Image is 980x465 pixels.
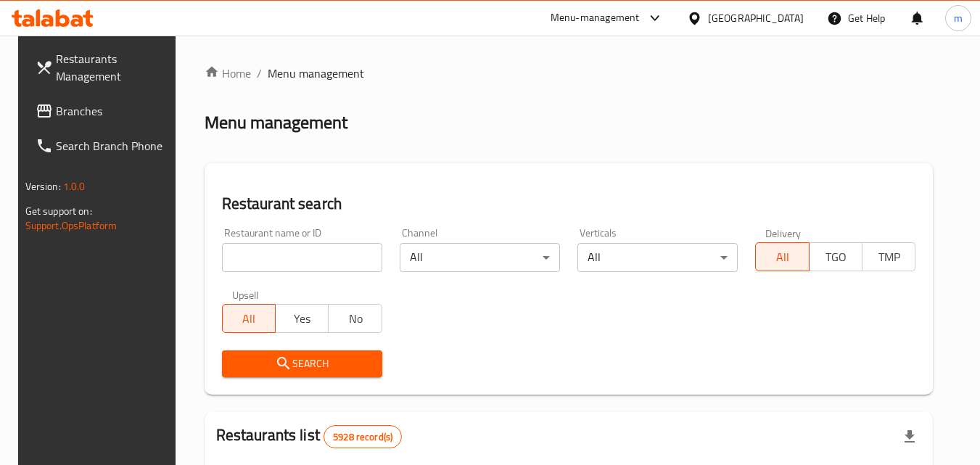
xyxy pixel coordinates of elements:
span: Search Branch Phone [56,137,170,155]
label: Delivery [765,228,802,238]
button: TMP [862,242,915,271]
span: TGO [815,247,857,268]
span: m [954,10,963,26]
div: All [400,243,560,272]
a: Support.OpsPlatform [25,216,118,235]
input: Search for restaurant name or ID.. [222,243,382,272]
button: No [328,304,382,333]
div: All [577,243,738,272]
a: Search Branch Phone [24,128,182,163]
h2: Restaurants list [216,424,403,448]
a: Home [205,65,251,82]
span: Restaurants Management [56,50,170,85]
div: [GEOGRAPHIC_DATA] [708,10,804,26]
a: Branches [24,94,182,128]
label: Upsell [232,289,259,300]
button: Search [222,350,382,377]
button: TGO [809,242,862,271]
div: Export file [892,419,927,454]
span: 5928 record(s) [324,430,401,444]
nav: breadcrumb [205,65,934,82]
span: Get support on: [25,202,92,221]
span: Yes [281,308,323,329]
a: Restaurants Management [24,41,182,94]
h2: Menu management [205,111,347,134]
li: / [257,65,262,82]
button: All [222,304,276,333]
span: Version: [25,177,61,196]
h2: Restaurant search [222,193,916,215]
button: Yes [275,304,329,333]
span: TMP [868,247,910,268]
span: Search [234,355,371,373]
span: All [762,247,803,268]
span: 1.0.0 [63,177,86,196]
span: Menu management [268,65,364,82]
div: Total records count [324,425,402,448]
button: All [755,242,809,271]
span: All [228,308,270,329]
span: Branches [56,102,170,120]
span: No [334,308,376,329]
div: Menu-management [551,9,640,27]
